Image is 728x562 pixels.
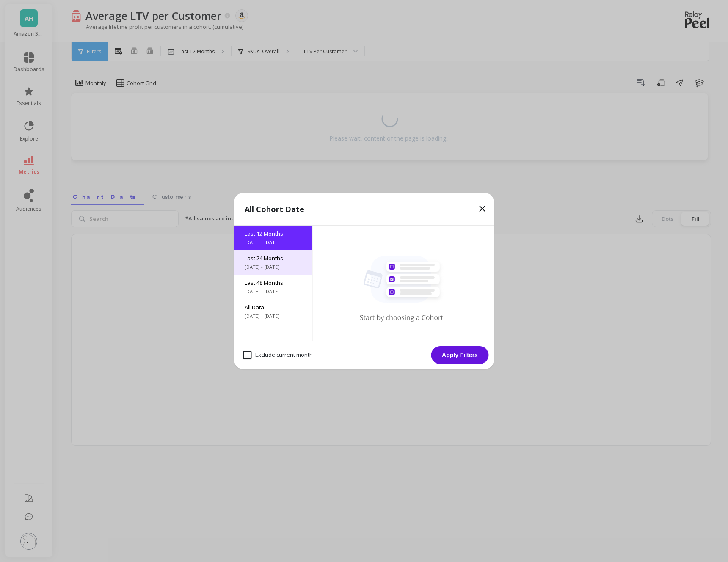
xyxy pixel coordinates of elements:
span: [DATE] - [DATE] [245,264,302,270]
p: All Cohort Date [245,203,304,215]
span: All Data [245,303,302,311]
span: [DATE] - [DATE] [245,288,302,295]
span: Last 48 Months [245,279,302,287]
span: Last 24 Months [245,254,302,262]
span: [DATE] - [DATE] [245,313,302,320]
span: Last 12 Months [245,230,302,237]
span: [DATE] - [DATE] [245,239,302,246]
button: Apply Filters [431,346,489,364]
span: Exclude current month [243,351,313,359]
